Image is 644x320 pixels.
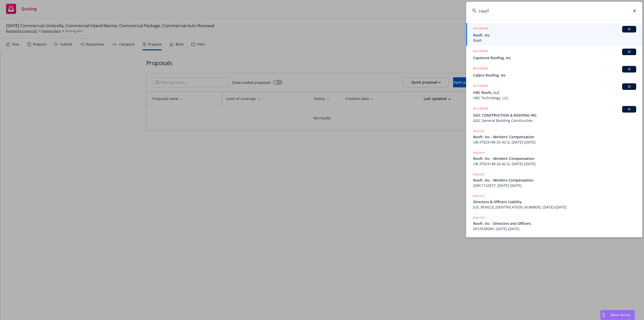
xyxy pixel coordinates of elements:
a: POLICYRoofr, Inc - Workers' CompensationUB-3T023148-24-42-G, [DATE]-[DATE] [466,148,642,169]
span: BI [624,50,634,54]
span: Nova Assist [611,313,631,317]
span: Roofr, Inc - Workers Compensation [473,177,636,183]
h5: POLICY [473,194,485,199]
h5: ACCOUNT [473,49,489,55]
span: GOC CONSTRUCTION & ROOFING INC. [473,113,636,118]
span: Calpro Roofing, Inc [473,73,636,78]
span: BI [624,84,634,89]
a: ACCOUNTBICapstone Roofing, Inc [466,46,642,63]
span: UB-3T023148-25-42-G, [DATE]-[DATE] [473,139,636,145]
span: BI [624,107,634,112]
button: Nova Assist [600,310,635,320]
h5: ACCOUNT [473,66,489,72]
a: ACCOUNTBIGOC CONSTRUCTION & ROOFING INC.GOC General Building Construction [466,103,642,126]
span: Roofr, Inc - Workers' Compensation [473,156,636,161]
span: GOC General Building Construction [473,118,636,123]
span: EKS3538089, [DATE]-[DATE] [473,226,636,231]
a: POLICYDirectors & Officers Liability[US_VEHICLE_IDENTIFICATION_NUMBER], [DATE]-[DATE] [466,191,642,212]
a: ACCOUNTBIHBC Roofs, LLCHBC Technology, LLC. [466,81,642,103]
span: [US_VEHICLE_IDENTIFICATION_NUMBER], [DATE]-[DATE] [473,204,636,210]
h5: POLICY [473,215,485,220]
h5: ACCOUNT [473,83,489,89]
h5: POLICY [473,150,485,155]
div: Drag to move [600,310,607,320]
span: BI [624,27,634,31]
h5: POLICY [473,172,485,177]
span: Capstone Roofing, Inc [473,55,636,60]
span: Roofr, Inc - Directors and Officers [473,221,636,226]
span: HBC Roofs, LLC [473,90,636,95]
span: Roofr, Inc [473,32,636,38]
span: BI [624,67,634,72]
span: Roofr, Inc - Workers' Compensation [473,134,636,139]
a: POLICYRoofr, Inc - Workers CompensationQWC1152877, [DATE]-[DATE] [466,169,642,191]
span: HBC Technology, LLC. [473,95,636,100]
a: POLICYRoofr, Inc - Workers' CompensationUB-3T023148-25-42-G, [DATE]-[DATE] [466,126,642,148]
a: ACCOUNTBICalpro Roofing, Inc [466,63,642,81]
span: Roofr [473,38,636,43]
h5: ACCOUNT [473,106,489,112]
a: POLICYRoofr, Inc - Directors and OfficersEKS3538089, [DATE]-[DATE] [466,212,642,234]
a: ACCOUNTBIRoofr, IncRoofr [466,23,642,46]
span: QWC1152877, [DATE]-[DATE] [473,183,636,188]
h5: ACCOUNT [473,26,489,32]
span: UB-3T023148-24-42-G, [DATE]-[DATE] [473,161,636,166]
span: Directors & Officers Liability [473,199,636,204]
input: Search... [466,2,642,20]
h5: POLICY [473,129,485,134]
